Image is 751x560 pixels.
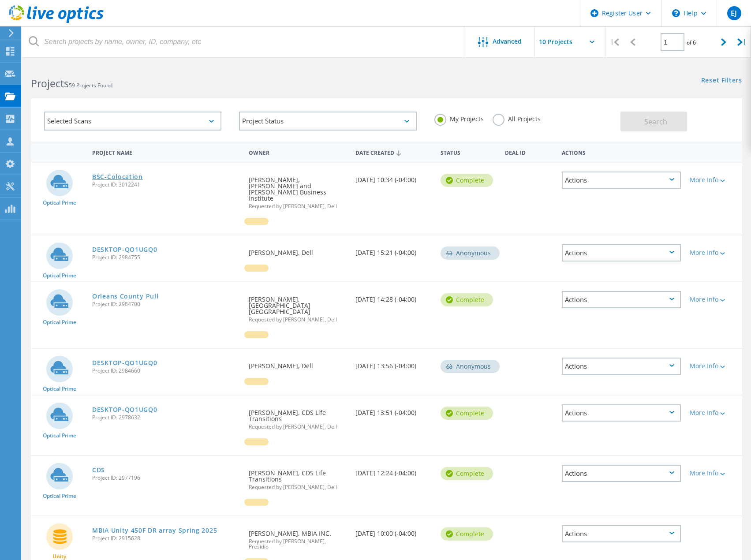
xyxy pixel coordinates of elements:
span: Unity [52,554,66,559]
span: Requested by [PERSON_NAME], Presidio [249,539,347,549]
input: Search projects by name, owner, ID, company, etc [22,26,465,57]
div: [PERSON_NAME], [GEOGRAPHIC_DATA] [GEOGRAPHIC_DATA] [244,282,351,331]
a: Orleans County Pull [92,293,158,299]
div: Actions [562,525,681,542]
span: Optical Prime [43,320,76,325]
div: Anonymous [441,360,500,373]
label: All Projects [493,114,541,122]
div: Date Created [351,144,437,161]
span: Optical Prime [43,493,76,499]
a: MBIA Unity 450F DR array Spring 2025 [92,527,217,534]
div: Actions [562,291,681,308]
div: Actions [562,244,681,261]
div: More Info [690,410,738,416]
div: | [605,26,624,58]
div: Complete [441,527,493,541]
div: [DATE] 14:28 (-04:00) [351,282,437,311]
span: 59 Projects Found [69,82,112,89]
div: Actions [557,144,685,160]
div: Actions [562,465,681,482]
span: Optical Prime [43,386,76,392]
div: | [733,26,751,58]
label: My Projects [434,114,484,122]
div: Selected Scans [44,112,221,131]
span: Requested by [PERSON_NAME], Dell [249,424,347,429]
div: More Info [690,296,738,302]
span: Optical Prime [43,273,76,278]
span: Project ID: 2984700 [92,302,240,307]
span: Project ID: 2978632 [92,415,240,420]
div: More Info [690,363,738,369]
a: DESKTOP-QO1UGQ0 [92,407,157,413]
span: Project ID: 2915628 [92,536,240,541]
span: of 6 [687,39,696,46]
span: Optical Prime [43,433,76,438]
div: Actions [562,172,681,189]
span: Project ID: 2984755 [92,255,240,260]
div: [PERSON_NAME], CDS Life Transitions [244,396,351,438]
div: Project Name [88,144,244,160]
div: [PERSON_NAME], MBIA INC. [244,516,351,558]
div: [DATE] 12:24 (-04:00) [351,456,437,485]
div: Actions [562,358,681,375]
div: [DATE] 10:00 (-04:00) [351,516,437,545]
div: Status [436,144,500,160]
a: CDS [92,467,105,473]
div: [PERSON_NAME], [PERSON_NAME] and [PERSON_NAME] Business Institute [244,163,351,218]
div: [PERSON_NAME], Dell [244,235,351,265]
div: [DATE] 13:56 (-04:00) [351,349,437,378]
div: [PERSON_NAME], CDS Life Transitions [244,456,351,499]
div: [DATE] 10:34 (-04:00) [351,163,437,192]
div: Owner [244,144,351,160]
div: Complete [441,293,493,306]
div: Project Status [239,112,416,131]
span: Search [644,117,667,127]
span: Project ID: 3012241 [92,182,240,187]
div: Complete [441,174,493,187]
a: BSC-Colocation [92,174,143,180]
b: Projects [31,76,69,90]
span: Project ID: 2984660 [92,368,240,373]
div: More Info [690,177,738,183]
a: Reset Filters [701,77,742,85]
div: Anonymous [441,246,500,260]
div: Deal Id [501,144,557,160]
a: DESKTOP-QO1UGQ0 [92,360,157,366]
span: Requested by [PERSON_NAME], Dell [249,204,347,209]
a: DESKTOP-QO1UGQ0 [92,246,157,253]
span: Project ID: 2977196 [92,475,240,481]
svg: \n [672,9,680,17]
span: EJ [731,10,737,17]
span: Requested by [PERSON_NAME], Dell [249,317,347,322]
span: Requested by [PERSON_NAME], Dell [249,485,347,490]
div: Complete [441,467,493,480]
div: More Info [690,470,738,476]
div: Actions [562,404,681,422]
span: Advanced [493,38,522,45]
span: Optical Prime [43,200,76,205]
div: [DATE] 15:21 (-04:00) [351,235,437,265]
button: Search [620,112,687,131]
div: [DATE] 13:51 (-04:00) [351,396,437,425]
div: [PERSON_NAME], Dell [244,349,351,378]
div: More Info [690,250,738,256]
div: Complete [441,407,493,420]
a: Live Optics Dashboard [9,19,104,25]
